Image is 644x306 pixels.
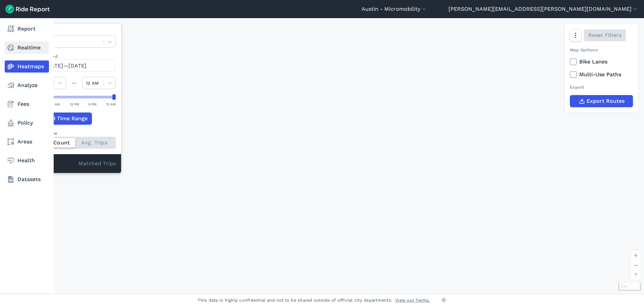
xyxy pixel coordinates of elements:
a: View our Terms. [395,297,430,303]
a: Report [5,23,49,35]
label: Data Type [33,29,116,36]
span: Reset Filters [588,31,622,39]
a: Datasets [5,173,49,185]
label: Data Period [33,53,116,59]
div: Count Type [33,130,116,136]
a: Areas [5,136,49,148]
div: 6 AM [52,101,60,107]
div: - [33,160,78,168]
span: Add Time Range [45,115,88,123]
div: Matched Trips [27,154,121,173]
label: Multi-Use Paths [570,71,633,79]
div: — [66,79,82,87]
div: 6 PM [89,101,97,107]
div: Export [570,84,633,90]
a: Policy [5,117,49,129]
a: Heatmaps [5,60,49,73]
button: Add Time Range [33,113,92,125]
button: Austin - Micromobility [362,5,427,13]
button: [PERSON_NAME][EMAIL_ADDRESS][PERSON_NAME][DOMAIN_NAME] [448,5,639,13]
div: Map Options [570,47,633,53]
div: 12 AM [106,101,116,107]
img: Ride Report [5,5,50,13]
div: 12 PM [70,101,79,107]
a: Fees [5,98,49,110]
label: Bike Lanes [570,58,633,66]
button: Reset Filters [584,29,626,41]
div: loading [21,18,644,294]
span: [DATE]—[DATE] [45,62,87,69]
a: Analyze [5,79,49,91]
span: Export Routes [587,97,625,105]
button: [DATE]—[DATE] [33,59,116,72]
a: Health [5,155,49,167]
a: Realtime [5,42,49,54]
button: Export Routes [570,95,633,107]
